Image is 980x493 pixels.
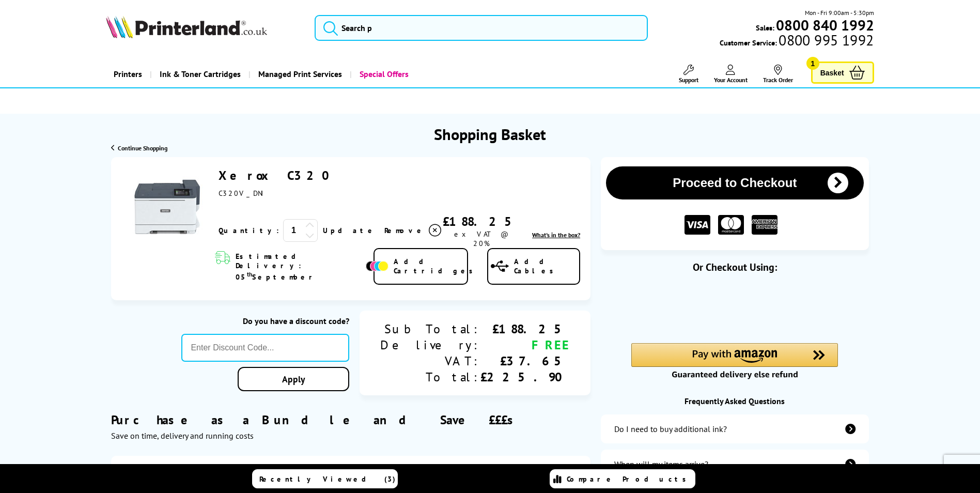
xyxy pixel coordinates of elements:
[774,20,874,30] a: 0800 840 1992
[752,215,777,235] img: American Express
[480,337,570,353] div: FREE
[532,231,580,239] span: What's in the box?
[247,270,252,278] sup: th
[763,65,793,84] a: Track Order
[601,450,868,479] a: items-arrive
[160,61,241,87] span: Ink & Toner Cartridges
[111,396,590,441] div: Purchase as a Bundle and Save £££s
[106,61,150,87] a: Printers
[380,321,480,337] div: Sub Total:
[679,65,698,84] a: Support
[380,369,480,385] div: Total:
[443,213,520,229] div: £188.25
[480,369,570,385] div: £225.90
[111,144,167,152] a: Continue Shopping
[679,76,698,84] span: Support
[631,290,838,326] iframe: PayPal
[614,424,727,434] div: Do I need to buy additional ink?
[454,229,508,248] span: ex VAT @ 20%
[805,8,874,18] span: Mon - Fri 9:00am - 5:30pm
[129,168,206,245] img: Xerox C320
[514,257,579,275] span: Add Cables
[434,124,546,144] h1: Shopping Basket
[238,367,349,391] a: Apply
[323,226,376,235] a: Update
[366,261,388,271] img: Add Cartridges
[394,257,478,275] span: Add Cartridges
[601,260,868,274] div: Or Checkout Using:
[384,223,443,238] a: Delete item from your basket
[720,35,874,48] span: Customer Service:
[567,474,692,484] span: Compare Products
[480,321,570,337] div: £188.25
[181,334,349,362] input: Enter Discount Code...
[776,16,874,35] b: 0800 840 1992
[350,61,416,87] a: Special Offers
[380,353,480,369] div: VAT:
[259,474,396,484] span: Recently Viewed (3)
[111,430,590,441] div: Save on time, delivery and running costs
[219,189,264,198] span: C320V_DNI
[219,167,337,183] a: Xerox C320
[631,343,838,379] div: Amazon Pay - Use your Amazon account
[532,231,580,239] a: lnk_inthebox
[685,215,710,235] img: VISA
[777,35,874,45] span: 0800 995 1992
[606,166,863,199] button: Proceed to Checkout
[380,337,480,353] div: Delivery:
[106,16,302,40] a: Printerland Logo
[714,65,748,84] a: Your Account
[181,316,349,326] div: Do you have a discount code?
[384,226,425,235] span: Remove
[252,469,398,488] a: Recently Viewed (3)
[718,215,744,235] img: MASTER CARD
[248,61,350,87] a: Managed Print Services
[820,66,844,80] span: Basket
[315,15,648,41] input: Search p
[550,469,695,488] a: Compare Products
[106,16,267,38] img: Printerland Logo
[601,414,868,443] a: additional-ink
[614,459,708,469] div: When will my items arrive?
[811,61,874,84] a: Basket 1
[714,76,748,84] span: Your Account
[756,23,774,33] span: Sales:
[150,61,248,87] a: Ink & Toner Cartridges
[219,226,279,235] span: Quantity:
[236,252,363,282] span: Estimated Delivery: 05 September
[806,57,819,70] span: 1
[118,144,167,152] span: Continue Shopping
[601,396,868,406] div: Frequently Asked Questions
[480,353,570,369] div: £37.65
